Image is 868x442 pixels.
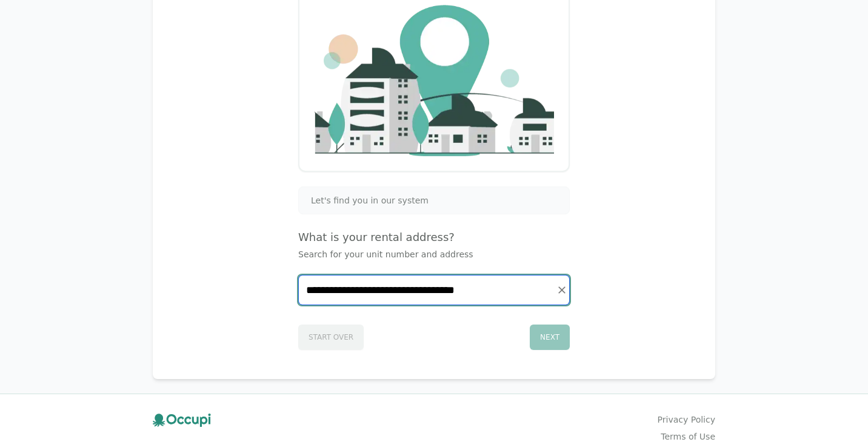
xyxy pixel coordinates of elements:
[298,248,570,260] p: Search for your unit number and address
[299,275,569,305] input: Start typing...
[298,229,570,246] h4: What is your rental address?
[553,282,570,299] button: Clear
[658,414,715,426] a: Privacy Policy
[311,194,429,206] span: Let's find you in our system
[314,5,554,156] img: Company Logo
